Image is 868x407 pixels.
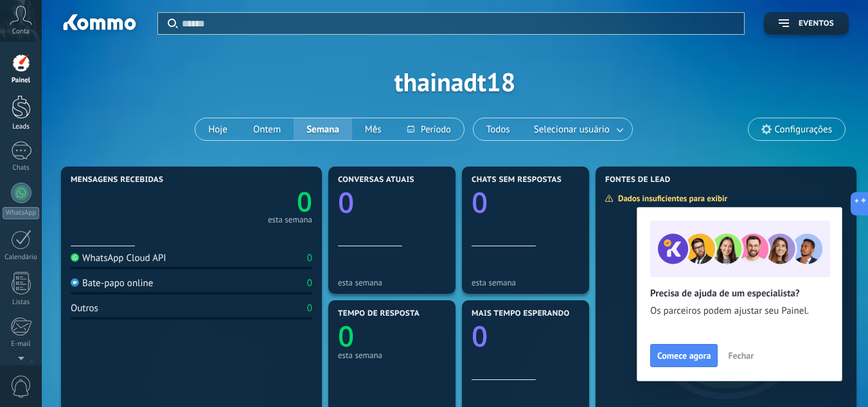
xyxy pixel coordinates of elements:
span: Fontes de lead [605,176,671,185]
span: Chats sem respostas [472,176,562,185]
text: 0 [338,183,354,221]
button: Semana [294,118,352,140]
span: Tempo de resposta [338,309,420,318]
div: WhatsApp Cloud API [71,252,166,264]
div: esta semana [472,278,580,287]
div: WhatsApp [3,207,39,219]
div: Dados insuficientes para exibir [605,193,736,204]
text: 0 [297,183,312,220]
span: Fechar [728,351,754,360]
button: Todos [474,118,523,140]
div: E-mail [3,340,40,348]
button: Período [394,118,464,140]
img: WhatsApp Cloud API [71,253,79,262]
button: Comece agora [650,344,718,367]
span: Comece agora [657,351,711,360]
div: Listas [3,298,40,307]
a: 0 [191,183,312,220]
div: Outros [71,302,98,314]
div: 0 [307,277,312,289]
span: Configurações [775,124,832,135]
span: Conversas atuais [338,176,414,185]
button: Fechar [722,346,759,365]
div: esta semana [268,217,312,223]
button: Hoje [195,118,240,140]
span: Selecionar usuário [531,121,612,138]
div: 0 [307,302,312,314]
img: Bate-papo online [71,278,79,287]
span: Mensagens recebidas [71,176,163,185]
div: Chats [3,164,40,172]
span: Os parceiros podem ajustar seu Painel. [650,305,829,318]
div: Bate-papo online [71,277,153,289]
div: 0 [307,252,312,264]
text: 0 [472,183,488,221]
div: Leads [3,123,40,131]
div: Calendário [3,253,40,262]
span: Eventos [799,19,834,28]
button: Ontem [240,118,294,140]
text: 0 [338,316,354,355]
text: 0 [472,316,488,355]
div: Painel [3,77,40,85]
button: Selecionar usuário [523,118,632,140]
h2: Precisa de ajuda de um especialista? [650,287,829,300]
div: esta semana [338,278,446,287]
span: Conta [12,28,30,36]
button: Mês [352,118,394,140]
div: esta semana [338,350,446,360]
button: Eventos [764,12,849,35]
span: Mais tempo esperando [472,309,570,318]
